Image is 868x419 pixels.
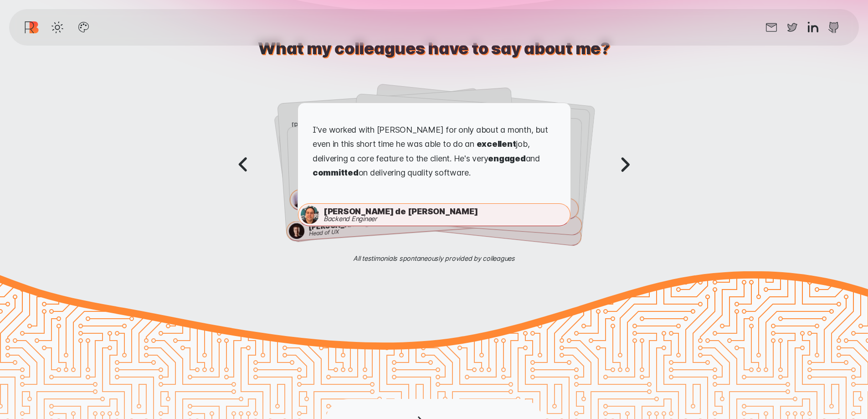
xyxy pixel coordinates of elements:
[313,168,359,177] strong: committed
[488,154,525,163] strong: engaged
[353,253,515,264] em: All testimonials spontaneously provided by colleagues
[611,150,639,179] button: Next testimonial
[313,123,556,184] p: I've worked with [PERSON_NAME] for only about a month, but even in this short time he was able to...
[476,139,516,149] strong: excellent
[229,150,258,179] button: Previous testimonial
